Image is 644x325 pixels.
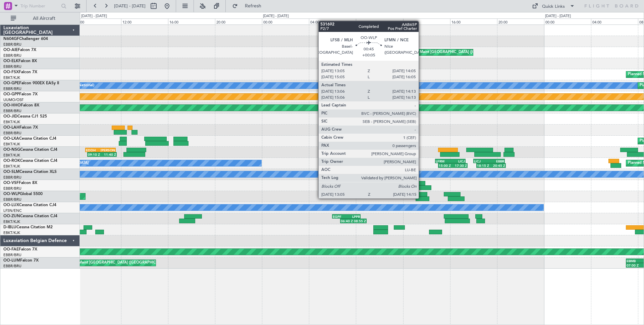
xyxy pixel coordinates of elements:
[3,92,38,96] a: OO-GPPFalcon 7X
[3,192,20,196] span: OO-WLP
[3,48,36,52] a: OO-AIEFalcon 7X
[64,258,185,268] div: Planned Maint [GEOGRAPHIC_DATA] ([GEOGRAPHIC_DATA] National)
[3,225,16,229] span: D-IBLU
[101,148,115,152] div: [PERSON_NAME]
[405,47,511,57] div: Planned Maint [GEOGRAPHIC_DATA] ([GEOGRAPHIC_DATA])
[74,18,121,25] div: 08:00
[3,108,21,113] a: EBBR/BRU
[545,13,571,19] div: [DATE] - [DATE]
[3,159,57,163] a: OO-ROKCessna Citation CJ4
[3,75,20,80] a: EBKT/KJK
[3,186,21,191] a: EBBR/BRU
[3,247,19,251] span: OO-FAE
[3,170,19,174] span: OO-SLM
[3,247,37,251] a: OO-FAEFalcon 7X
[3,142,20,147] a: EBKT/KJK
[3,181,19,185] span: OO-VSF
[3,148,57,152] a: OO-NSGCessna Citation CJ4
[168,18,215,25] div: 16:00
[7,13,73,24] button: All Aircraft
[3,137,56,141] a: OO-LXACessna Citation CJ4
[3,181,37,185] a: OO-VSFFalcon 8X
[497,18,544,25] div: 20:00
[86,148,101,152] div: EDDH
[343,48,360,52] div: LGAV
[3,131,21,136] a: EBBR/BRU
[341,219,354,223] div: 06:40 Z
[3,259,20,263] span: OO-LUM
[3,252,21,258] a: EBBR/BRU
[3,103,21,107] span: OO-HHO
[474,159,489,163] div: LICJ
[239,4,267,8] span: Refresh
[17,16,71,21] span: All Aircraft
[3,37,48,41] a: N604GFChallenger 604
[3,164,20,169] a: EBKT/KJK
[3,148,20,152] span: OO-NSG
[3,175,21,180] a: EBBR/BRU
[439,164,453,168] div: 15:00 Z
[3,219,20,224] a: EBKT/KJK
[3,97,23,102] a: UUMO/OSF
[20,1,59,11] input: Trip Number
[3,86,21,91] a: EBBR/BRU
[114,3,146,9] span: [DATE] - [DATE]
[3,230,20,235] a: EBKT/KJK
[3,114,17,119] span: OO-JID
[88,152,102,156] div: 09:10 Z
[3,214,57,218] a: OO-ZUNCessna Citation CJ4
[3,59,37,63] a: OO-ELKFalcon 8X
[453,164,467,168] div: 17:30 Z
[333,215,346,219] div: EGPF
[3,259,39,263] a: OO-LUMFalcon 7X
[542,3,565,10] div: Quick Links
[3,81,19,85] span: OO-GPE
[263,13,289,19] div: [DATE] - [DATE]
[3,37,19,41] span: N604GF
[360,48,377,52] div: LFPB
[215,18,262,25] div: 20:00
[3,70,37,74] a: OO-FSXFalcon 7X
[356,18,403,25] div: 08:00
[3,64,21,69] a: EBBR/BRU
[3,126,38,130] a: OO-LAHFalcon 7X
[3,203,56,207] a: OO-LUXCessna Citation CJ4
[102,152,116,156] div: 11:40 Z
[351,53,370,57] div: 07:30 Z
[3,48,18,52] span: OO-AIE
[3,70,19,74] span: OO-FSX
[309,18,356,25] div: 04:00
[3,59,18,63] span: OO-ELK
[3,92,19,96] span: OO-GPP
[489,159,504,163] div: EBBR
[529,1,578,11] button: Quick Links
[3,225,53,229] a: D-IBLUCessna Citation M2
[262,18,309,25] div: 00:00
[346,215,360,219] div: LPPR
[477,164,491,168] div: 18:15 Z
[403,18,450,25] div: 12:00
[3,159,20,163] span: OO-ROK
[81,13,107,19] div: [DATE] - [DATE]
[3,120,20,125] a: EBKT/KJK
[3,114,47,119] a: OO-JIDCessna CJ1 525
[3,53,21,58] a: EBBR/BRU
[491,164,505,168] div: 20:45 Z
[3,103,39,107] a: OO-HHOFalcon 8X
[3,81,59,85] a: OO-GPEFalcon 900EX EASy II
[3,264,21,269] a: EBBR/BRU
[544,18,591,25] div: 00:00
[3,137,19,141] span: OO-LXA
[3,214,20,218] span: OO-ZUN
[450,159,465,163] div: LICJ
[3,208,22,213] a: LFSN/ENC
[436,159,450,163] div: LFRM
[229,1,269,11] button: Refresh
[3,170,57,174] a: OO-SLMCessna Citation XLS
[3,153,20,158] a: EBKT/KJK
[591,18,638,25] div: 04:00
[370,53,389,57] div: 10:55 Z
[3,197,21,202] a: EBBR/BRU
[353,219,366,223] div: 08:55 Z
[3,192,43,196] a: OO-WLPGlobal 5500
